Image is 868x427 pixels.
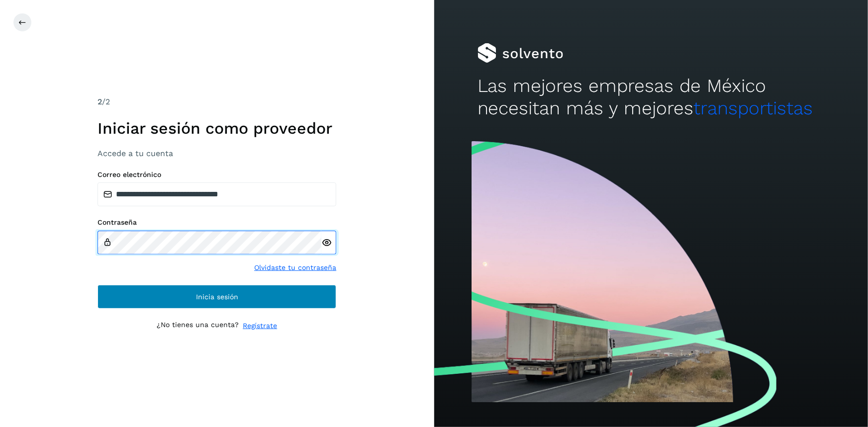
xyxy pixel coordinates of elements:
p: ¿No tienes una cuenta? [157,321,239,331]
span: transportistas [694,97,813,119]
button: Inicia sesión [97,285,336,309]
span: 2 [97,97,102,106]
h3: Accede a tu cuenta [97,149,336,158]
a: Regístrate [243,321,277,331]
div: /2 [97,96,336,108]
label: Correo electrónico [97,171,336,179]
a: Olvidaste tu contraseña [254,262,336,273]
h1: Iniciar sesión como proveedor [97,119,336,138]
h2: Las mejores empresas de México necesitan más y mejores [478,75,825,119]
label: Contraseña [97,218,336,227]
span: Inicia sesión [196,293,238,300]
